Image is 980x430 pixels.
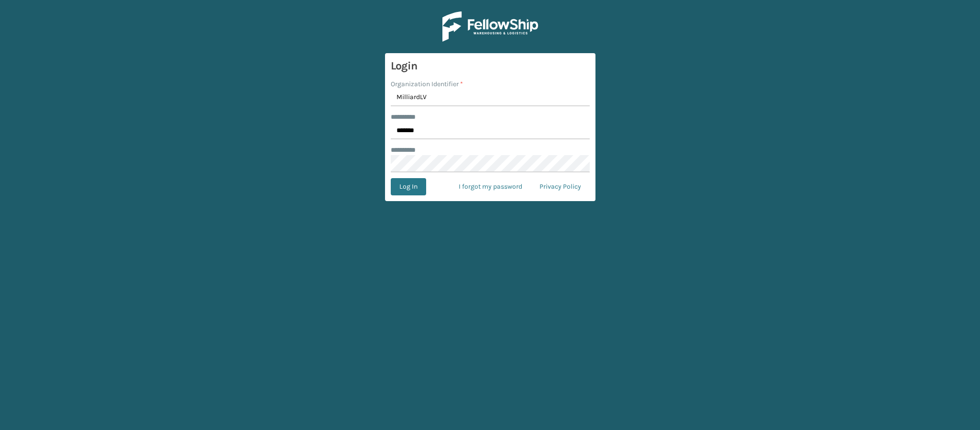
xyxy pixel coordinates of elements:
a: Privacy Policy [531,178,590,195]
button: Log In [391,178,426,195]
label: Organization Identifier [391,79,463,89]
a: I forgot my password [450,178,531,195]
h3: Login [391,59,590,73]
img: Logo [442,11,538,42]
